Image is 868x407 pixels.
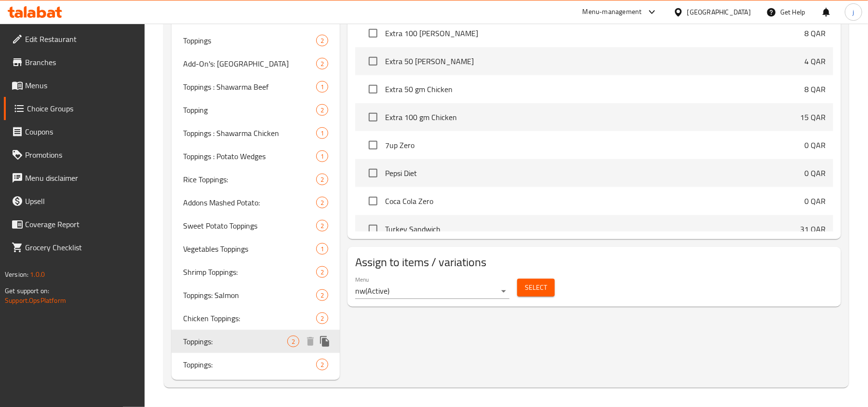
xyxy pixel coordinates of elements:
a: Menu disclaimer [4,166,145,190]
span: Toppings: [183,359,316,370]
span: Get support on: [5,285,49,297]
a: Promotions [4,143,145,166]
span: 2 [317,360,328,369]
span: Menu disclaimer [25,172,137,184]
span: Promotions [25,149,137,161]
span: Rice Toppings: [183,174,316,185]
span: Upsell [25,195,137,207]
span: 2 [317,221,328,231]
button: Select [517,279,555,297]
div: Vegetables Toppings1 [172,237,340,260]
button: delete [303,334,318,349]
p: 8 QAR [804,83,826,95]
span: Version: [5,268,28,281]
span: Select choice [363,135,383,155]
div: Toppings:2deleteduplicate [172,330,340,353]
span: Toppings [183,35,316,46]
span: Toppings : Potato Wedges [183,150,316,162]
h2: Assign to items / variations [355,255,833,270]
p: 4 QAR [804,55,826,67]
div: Toppings:2 [172,353,340,376]
span: Coupons [25,126,137,137]
span: Select choice [363,23,383,43]
a: Coupons [4,120,145,143]
a: Branches [4,51,145,74]
a: Menus [4,74,145,97]
span: 1 [317,129,328,138]
p: 0 QAR [804,195,826,207]
div: Choices [316,266,328,278]
span: Select [525,282,547,294]
span: Topping [183,104,316,116]
div: Menu-management [583,6,642,18]
span: 2 [317,268,328,277]
div: Choices [316,359,328,370]
span: 1 [317,152,328,161]
span: Extra 50 [PERSON_NAME] [385,55,804,67]
span: Toppings : Shawarma Chicken [183,127,316,139]
a: Grocery Checklist [4,236,145,259]
div: Addons Mashed Potato:2 [172,191,340,214]
span: 2 [317,314,328,323]
div: Shrimp Toppings:2 [172,260,340,284]
div: Topping2 [172,98,340,122]
span: Coca Cola Zero [385,195,804,207]
span: Toppings: Salmon [183,289,316,301]
span: Select choice [363,107,383,127]
button: duplicate [318,334,332,349]
div: Choices [316,312,328,324]
label: Menu [355,277,369,283]
div: Toppings2 [172,29,340,52]
div: Choices [316,35,328,46]
div: Toppings : Shawarma Beef1 [172,75,340,98]
div: Sweet Potato Toppings2 [172,214,340,237]
div: Choices [316,243,328,255]
span: 2 [317,106,328,115]
span: Toppings: [183,336,287,347]
span: Extra 100 [PERSON_NAME] [385,27,804,39]
p: 0 QAR [804,139,826,151]
span: Sweet Potato Toppings [183,220,316,231]
div: Choices [316,104,328,116]
span: Select choice [363,219,383,239]
div: Toppings : Potato Wedges1 [172,145,340,168]
span: Addons Mashed Potato: [183,197,316,208]
span: Chicken Toppings: [183,312,316,324]
span: Choice Groups [27,103,137,114]
div: nw(Active) [355,284,509,299]
div: Add-On's: [GEOGRAPHIC_DATA]2 [172,52,340,75]
div: Choices [316,220,328,231]
a: Coverage Report [4,213,145,236]
span: Branches [25,56,137,68]
div: Choices [316,174,328,185]
p: 8 QAR [804,27,826,39]
span: Edit Restaurant [25,33,137,45]
div: Choices [316,58,328,69]
p: 15 QAR [800,111,826,123]
div: Choices [316,150,328,162]
div: [GEOGRAPHIC_DATA] [687,7,751,17]
p: 0 QAR [804,167,826,179]
span: Extra 50 gm Chicken [385,83,804,95]
span: Toppings : Shawarma Beef [183,81,316,93]
span: Select choice [363,79,383,99]
span: 1 [317,82,328,92]
span: Select choice [363,163,383,183]
a: Choice Groups [4,97,145,120]
div: Chicken Toppings:2 [172,307,340,330]
div: Toppings: Salmon2 [172,284,340,307]
span: 2 [317,175,328,184]
span: 2 [317,291,328,300]
span: Vegetables Toppings [183,243,316,255]
div: Rice Toppings:2 [172,168,340,191]
span: Select choice [363,51,383,71]
span: 1 [317,244,328,254]
span: 2 [288,337,299,346]
span: Coverage Report [25,218,137,230]
span: Add-On's: [GEOGRAPHIC_DATA] [183,58,316,69]
p: 31 QAR [800,223,826,235]
span: 2 [317,36,328,45]
span: Select choice [363,191,383,211]
div: Toppings : Shawarma Chicken1 [172,122,340,145]
span: 7up Zero [385,139,804,151]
